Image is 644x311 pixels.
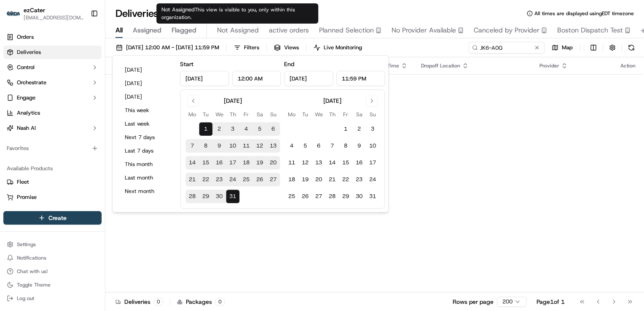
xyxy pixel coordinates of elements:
[226,110,239,119] th: Thursday
[352,156,366,169] button: 16
[3,61,102,74] button: Control
[284,71,333,86] input: Date
[17,241,36,248] span: Settings
[3,190,102,204] button: Promise
[212,110,226,119] th: Wednesday
[7,193,98,201] a: Promise
[366,190,379,203] button: 31
[121,185,172,197] button: Next month
[199,190,212,203] button: 29
[217,25,259,35] span: Not Assigned
[48,214,67,222] span: Create
[3,121,102,135] button: Nash AI
[253,173,266,186] button: 26
[366,95,378,107] button: Go to next month
[121,158,172,170] button: This month
[298,156,312,169] button: 12
[239,110,253,119] th: Friday
[230,42,263,54] button: Filters
[212,173,226,186] button: 23
[80,122,135,131] span: API Documentation
[324,44,362,51] span: Live Monitoring
[266,139,280,153] button: 13
[212,139,226,153] button: 9
[17,178,29,186] span: Fleet
[17,124,36,132] span: Nash AI
[199,139,212,153] button: 8
[226,122,239,136] button: 3
[22,54,152,63] input: Got a question? Start typing here...
[620,62,636,69] div: Action
[185,173,199,186] button: 21
[115,25,123,35] span: All
[3,162,102,175] div: Available Products
[548,42,577,54] button: Map
[3,252,102,264] button: Notifications
[325,156,339,169] button: 14
[284,44,299,51] span: Views
[537,298,565,306] div: Page 1 of 1
[172,25,196,35] span: Flagged
[180,71,229,86] input: Date
[177,298,225,306] div: Packages
[17,122,64,131] span: Knowledge Base
[71,123,78,130] div: 💻
[366,122,379,136] button: 3
[121,172,172,184] button: Last month
[266,173,280,186] button: 27
[226,139,239,153] button: 10
[3,30,102,44] a: Orders
[143,83,153,93] button: Start new chat
[212,156,226,169] button: 16
[215,298,225,306] div: 0
[298,173,312,186] button: 19
[121,64,172,76] button: [DATE]
[266,122,280,136] button: 6
[244,44,259,51] span: Filters
[269,25,309,35] span: active orders
[366,110,379,119] th: Sunday
[325,110,339,119] th: Thursday
[312,173,325,186] button: 20
[253,139,266,153] button: 12
[185,190,199,203] button: 28
[3,106,102,120] a: Analytics
[121,105,172,116] button: This week
[24,6,45,14] span: ezCater
[352,122,366,136] button: 2
[121,118,172,130] button: Last week
[239,122,253,136] button: 4
[161,6,295,21] span: This view is visible to you, only within this organization.
[366,156,379,169] button: 17
[253,156,266,169] button: 19
[68,119,139,134] a: 💻API Documentation
[121,91,172,103] button: [DATE]
[212,122,226,136] button: 2
[298,190,312,203] button: 26
[24,14,84,21] button: [EMAIL_ADDRESS][DOMAIN_NAME]
[8,80,24,96] img: 1736555255976-a54dd68f-1ca7-489b-9aae-adbdc363a1c4
[8,8,25,25] img: Nash
[539,62,559,69] span: Provider
[3,76,102,89] button: Orchestrate
[352,110,366,119] th: Saturday
[239,173,253,186] button: 25
[352,190,366,203] button: 30
[339,173,352,186] button: 22
[339,122,352,136] button: 1
[312,110,325,119] th: Wednesday
[285,156,298,169] button: 11
[469,42,545,54] input: Type to search
[121,131,172,143] button: Next 7 days
[17,48,41,56] span: Deliveries
[352,173,366,186] button: 23
[17,282,51,288] span: Toggle Theme
[7,11,20,16] img: ezCater
[285,190,298,203] button: 25
[325,173,339,186] button: 21
[29,89,107,96] div: We're available if you need us!
[534,10,634,17] span: All times are displayed using EDT timezone
[199,156,212,169] button: 15
[3,142,102,155] div: Favorites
